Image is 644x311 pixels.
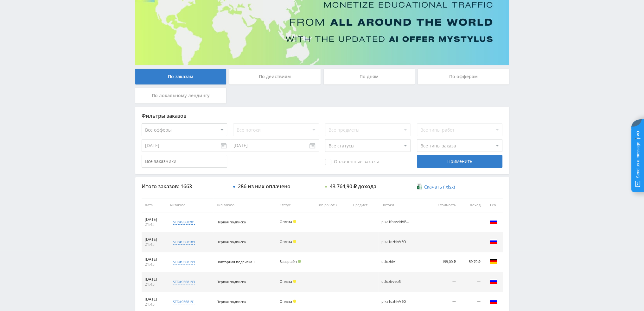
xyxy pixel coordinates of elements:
[325,159,379,165] span: Оплаченные заказы
[293,280,296,283] span: Холд
[350,198,378,212] th: Предмет
[229,69,321,84] div: По действиям
[293,300,296,303] span: Холд
[426,198,459,212] th: Стоимость
[378,198,426,212] th: Потоки
[145,297,164,302] div: [DATE]
[381,260,410,264] div: dtfozhiv1
[417,183,422,190] img: xlsx
[142,155,227,168] input: Все заказчики
[381,240,410,244] div: pika1ozhivVEO
[216,279,246,284] span: Первая подписка
[167,198,213,212] th: № заказа
[142,113,503,119] div: Фильтры заказов
[216,259,255,264] span: Повторная подписка 1
[381,280,410,284] div: dtfozivveo3
[145,237,164,242] div: [DATE]
[173,259,195,264] div: std#9368199
[426,212,459,232] td: —
[424,184,455,190] span: Скачать (.xlsx)
[293,220,296,223] span: Холд
[145,262,164,267] div: 21:45
[489,258,497,265] img: deu.png
[459,252,484,272] td: 59,70 ₽
[280,239,292,244] span: Оплата
[417,184,455,190] a: Скачать (.xlsx)
[426,252,459,272] td: 199,00 ₽
[277,198,314,212] th: Статус
[173,220,195,225] div: std#9368201
[484,198,503,212] th: Гео
[145,217,164,222] div: [DATE]
[330,183,376,189] div: 43 764,90 ₽ дохода
[280,299,292,304] span: Оплата
[145,242,164,247] div: 21:45
[173,299,195,304] div: std#9368191
[489,277,497,285] img: rus.png
[145,302,164,307] div: 21:45
[381,220,410,224] div: pika1fotvvidVEO3
[142,183,227,189] div: Итого заказов: 1663
[426,232,459,252] td: —
[213,198,277,212] th: Тип заказа
[489,238,497,245] img: rus.png
[145,277,164,282] div: [DATE]
[135,88,226,103] div: По локальному лендингу
[489,297,497,305] img: rus.png
[459,272,484,292] td: —
[145,282,164,287] div: 21:45
[418,69,509,84] div: По офферам
[142,198,167,212] th: Дата
[314,198,350,212] th: Тип работы
[459,212,484,232] td: —
[381,300,410,304] div: pika1ozhivVEO
[135,69,226,84] div: По заказам
[293,240,296,243] span: Холд
[459,232,484,252] td: —
[280,219,292,224] span: Оплата
[145,222,164,227] div: 21:45
[216,239,246,244] span: Первая подписка
[238,183,290,189] div: 286 из них оплачено
[426,272,459,292] td: —
[173,279,195,284] div: std#9368193
[216,299,246,304] span: Первая подписка
[489,218,497,225] img: rus.png
[216,220,246,224] span: Первая подписка
[173,239,195,245] div: std#9368189
[417,155,502,168] div: Применить
[459,198,484,212] th: Доход
[280,279,292,284] span: Оплата
[145,257,164,262] div: [DATE]
[324,69,415,84] div: По дням
[298,260,301,263] span: Подтвержден
[280,259,297,264] span: Завершён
